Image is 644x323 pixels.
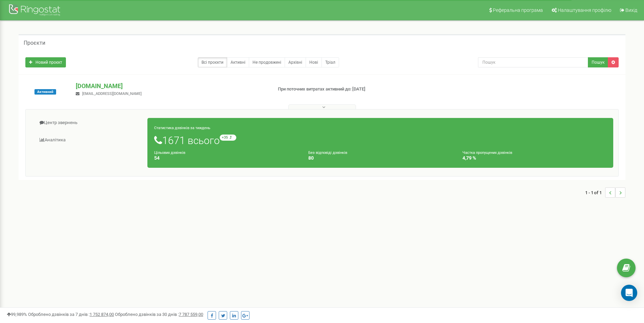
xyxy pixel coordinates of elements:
[308,150,347,155] small: Без відповіді дзвінків
[493,7,543,13] span: Реферальна програма
[34,89,56,95] span: Активний
[154,126,210,130] small: Статистика дзвінків за тиждень
[249,57,285,67] a: Не продовжені
[154,150,185,155] small: Цільових дзвінків
[90,312,114,317] u: 1 752 874,00
[154,156,298,161] h4: 54
[115,312,203,317] span: Оброблено дзвінків за 30 днів :
[82,92,142,96] span: [EMAIL_ADDRESS][DOMAIN_NAME]
[154,135,606,146] h1: 1671 всього
[25,57,66,67] a: Новий проєкт
[585,187,605,198] span: 1 - 1 of 1
[478,57,588,67] input: Пошук
[558,7,611,13] span: Налаштування профілю
[76,82,267,90] p: [DOMAIN_NAME]
[31,115,148,131] a: Центр звернень
[625,7,637,13] span: Вихід
[585,181,625,204] nav: ...
[621,285,637,301] div: Open Intercom Messenger
[321,57,339,67] a: Тріал
[278,86,419,93] p: При поточних витратах активний до: [DATE]
[179,312,203,317] u: 7 787 559,00
[588,57,608,67] button: Пошук
[285,57,306,67] a: Архівні
[28,312,114,317] span: Оброблено дзвінків за 7 днів :
[7,312,27,317] span: 99,989%
[306,57,322,67] a: Нові
[308,156,452,161] h4: 80
[462,156,606,161] h4: 4,79 %
[220,135,236,141] small: +35
[31,132,148,148] a: Аналiтика
[24,40,45,46] h5: Проєкти
[227,57,249,67] a: Активні
[198,57,227,67] a: Всі проєкти
[462,150,512,155] small: Частка пропущених дзвінків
